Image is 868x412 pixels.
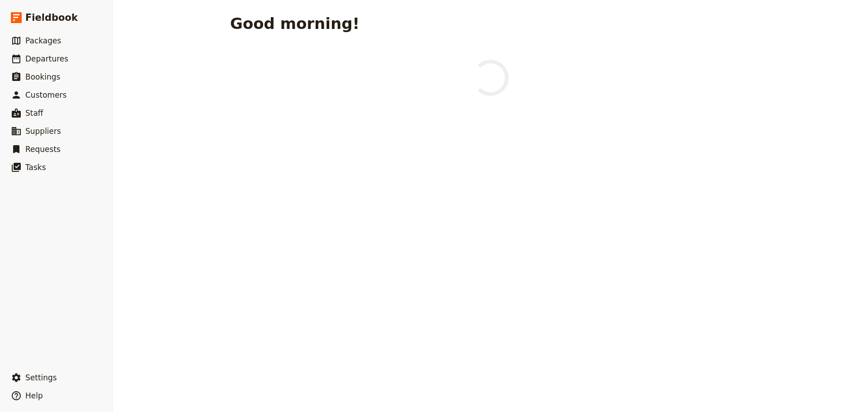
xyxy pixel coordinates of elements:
span: Suppliers [25,127,61,136]
span: Requests [25,145,61,154]
span: Settings [25,373,57,382]
span: Packages [25,36,61,45]
span: Departures [25,54,68,63]
span: Help [25,391,43,400]
span: Bookings [25,72,60,81]
span: Staff [25,109,43,118]
span: Customers [25,90,66,99]
span: Tasks [25,163,46,172]
span: Fieldbook [25,11,78,24]
h1: Good morning! [230,14,359,33]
